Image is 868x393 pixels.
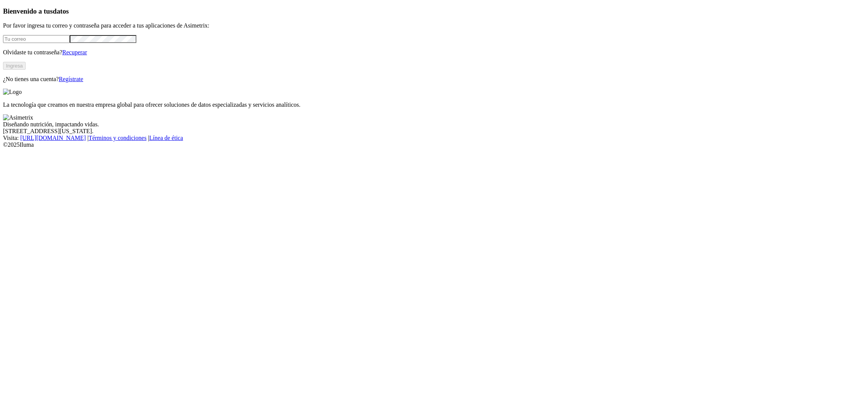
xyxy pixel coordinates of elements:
input: Tu correo [3,35,70,43]
a: Línea de ética [149,135,183,141]
div: Diseñando nutrición, impactando vidas. [3,121,865,128]
h3: Bienvenido a tus [3,7,865,15]
span: datos [53,7,69,15]
div: Visita : | | [3,135,865,141]
button: Ingresa [3,62,26,70]
p: La tecnología que creamos en nuestra empresa global para ofrecer soluciones de datos especializad... [3,101,865,108]
a: Términos y condiciones [89,135,147,141]
p: Por favor ingresa tu correo y contraseña para acceder a tus aplicaciones de Asimetrix: [3,22,865,29]
img: Asimetrix [3,114,33,121]
a: Recuperar [62,49,87,55]
img: Logo [3,89,22,95]
p: Olvidaste tu contraseña? [3,49,865,56]
a: Regístrate [59,76,83,82]
div: [STREET_ADDRESS][US_STATE]. [3,128,865,135]
div: © 2025 Iluma [3,141,865,148]
p: ¿No tienes una cuenta? [3,76,865,83]
a: [URL][DOMAIN_NAME] [20,135,86,141]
